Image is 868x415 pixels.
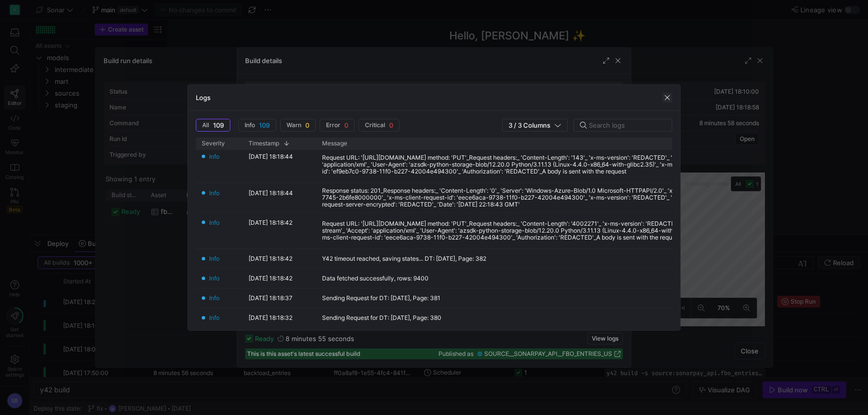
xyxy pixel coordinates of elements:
span: Info [209,253,219,264]
button: Warn0 [280,119,316,132]
y42-timestamp-cell-renderer: [DATE] 18:18:37 [249,293,292,303]
y42-timestamp-cell-renderer: [DATE] 18:18:42 [249,273,292,283]
input: Search logs [589,121,664,129]
button: All109 [196,119,230,132]
span: Info [209,151,219,162]
span: Critical [365,122,385,129]
span: 109 [213,121,224,129]
y42-timestamp-cell-renderer: [DATE] 18:18:44 [249,188,293,198]
span: Info [209,293,219,303]
button: Error0 [320,119,355,132]
span: All [202,122,209,129]
span: Error [326,122,340,129]
button: Critical0 [359,119,399,132]
div: Y42 timeout reached, saving states... DT: [DATE], Page: 382 [322,255,486,262]
span: Message [322,140,347,147]
button: Info109 [238,119,276,132]
span: 0 [305,121,309,129]
span: Info [209,273,219,283]
span: Timestamp [249,140,279,147]
div: Request URL: '[URL][DOMAIN_NAME] method: 'PUT'_Request headers:_ 'Content-Length': '4002271'_ 'x-... [322,220,796,241]
span: Warn [287,122,301,129]
span: Info [209,188,219,198]
div: Request URL: '[URL][DOMAIN_NAME] method: 'PUT'_Request headers:_ 'Content-Length': '143'_ 'x-ms-v... [322,154,796,175]
span: Info [245,122,255,129]
y42-timestamp-cell-renderer: [DATE] 18:18:42 [249,217,292,228]
button: 3 / 3 Columns [502,119,568,132]
div: Response status: 201_Response headers:_ 'Content-Length': '0'_ 'Server': 'Windows-Azure-Blob/1.0 ... [322,187,796,208]
div: Sending Request for DT: [DATE], Page: 381 [322,295,440,302]
span: Info [209,217,219,228]
div: Data fetched successfully, rows: 9400 [322,275,429,282]
y42-timestamp-cell-renderer: [DATE] 18:18:42 [249,253,292,264]
span: 0 [344,121,348,129]
y42-timestamp-cell-renderer: [DATE] 18:18:44 [249,151,293,162]
span: Info [209,312,219,323]
y42-timestamp-cell-renderer: [DATE] 18:18:32 [249,312,292,323]
span: 3 / 3 Columns [508,121,554,129]
span: 109 [259,121,270,129]
span: 0 [389,121,393,129]
span: Severity [202,140,225,147]
h3: Logs [196,94,211,102]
